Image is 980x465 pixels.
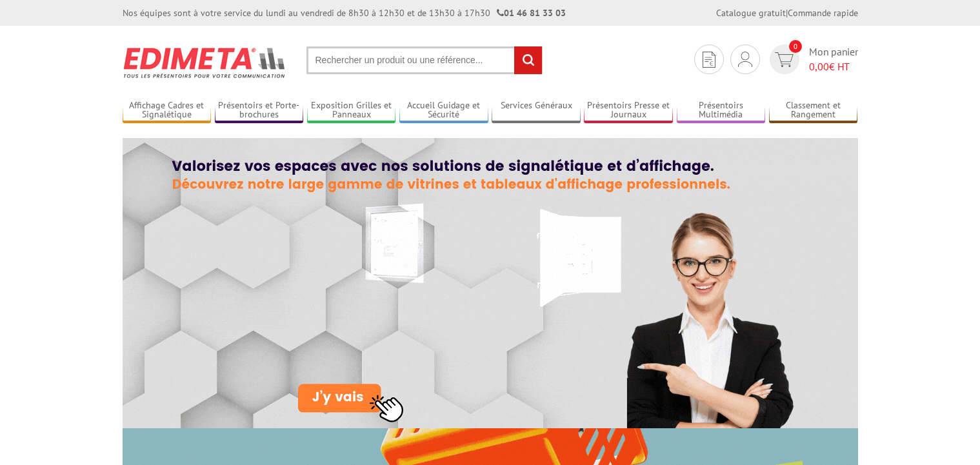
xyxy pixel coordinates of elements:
[716,7,786,19] a: Catalogue gratuit
[306,46,543,74] input: Rechercher un produit ou une référence...
[766,45,858,74] a: devis rapide 0 Mon panier 0,00€ HT
[788,7,858,19] a: Commande rapide
[123,100,212,121] a: Affichage Cadres et Signalétique
[769,100,858,121] a: Classement et Rangement
[307,100,396,121] a: Exposition Grilles et Panneaux
[775,52,794,67] img: devis rapide
[123,6,566,19] div: Nos équipes sont à votre service du lundi au vendredi de 8h30 à 12h30 et de 13h30 à 17h30
[492,100,581,121] a: Services Généraux
[789,40,802,53] span: 0
[123,39,287,86] img: Présentoir, panneau, stand - Edimeta - PLV, affichage, mobilier bureau, entreprise
[677,100,766,121] a: Présentoirs Multimédia
[716,6,858,19] div: |
[738,52,752,67] img: devis rapide
[809,59,858,74] span: € HT
[399,100,488,121] a: Accueil Guidage et Sécurité
[584,100,673,121] a: Présentoirs Presse et Journaux
[514,46,542,74] input: rechercher
[809,60,829,73] span: 0,00
[809,45,858,74] span: Mon panier
[703,52,715,68] img: devis rapide
[215,100,304,121] a: Présentoirs et Porte-brochures
[497,7,566,19] strong: 01 46 81 33 03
